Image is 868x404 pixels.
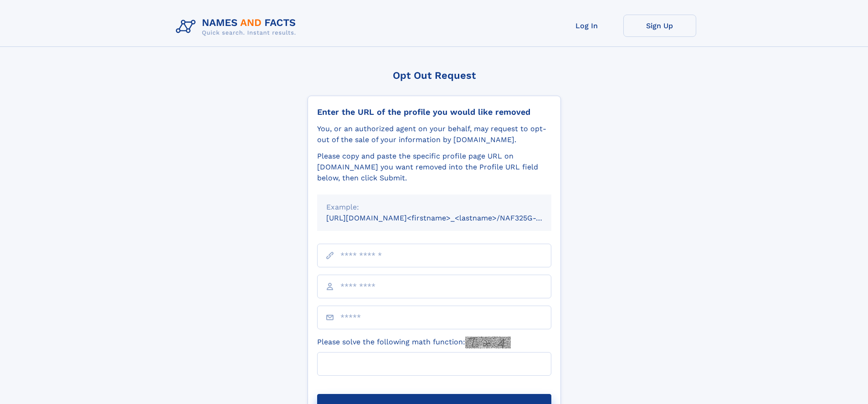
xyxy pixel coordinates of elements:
[326,214,569,222] small: [URL][DOMAIN_NAME]<firstname>_<lastname>/NAF325G-xxxxxxxx
[317,337,511,348] label: Please solve the following math function:
[550,15,623,37] a: Log In
[317,123,551,145] div: You, or an authorized agent on your behalf, may request to opt-out of the sale of your informatio...
[326,202,542,213] div: Example:
[308,70,561,81] div: Opt Out Request
[317,151,551,184] div: Please copy and paste the specific profile page URL on [DOMAIN_NAME] you want removed into the Pr...
[317,107,551,117] div: Enter the URL of the profile you would like removed
[172,15,303,39] img: Logo Names and Facts
[623,15,696,37] a: Sign Up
